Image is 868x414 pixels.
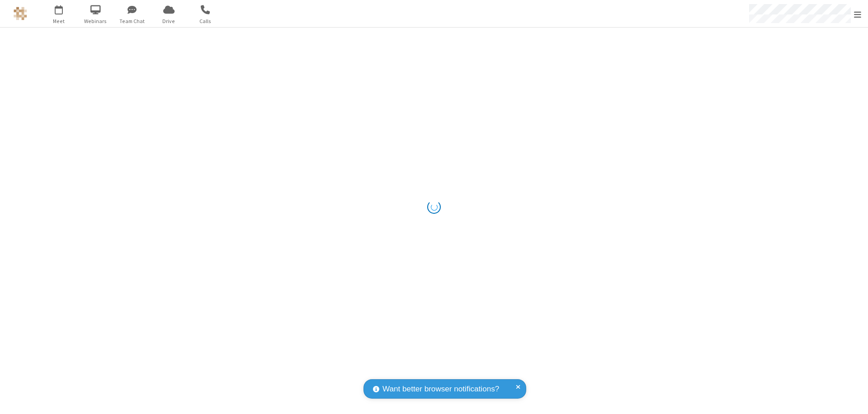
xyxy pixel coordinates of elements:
[152,17,186,25] span: Drive
[42,17,76,25] span: Meet
[189,17,222,25] span: Calls
[115,17,149,25] span: Team Chat
[79,17,113,25] span: Webinars
[14,7,27,20] img: QA Selenium DO NOT DELETE OR CHANGE
[382,383,499,395] span: Want better browser notifications?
